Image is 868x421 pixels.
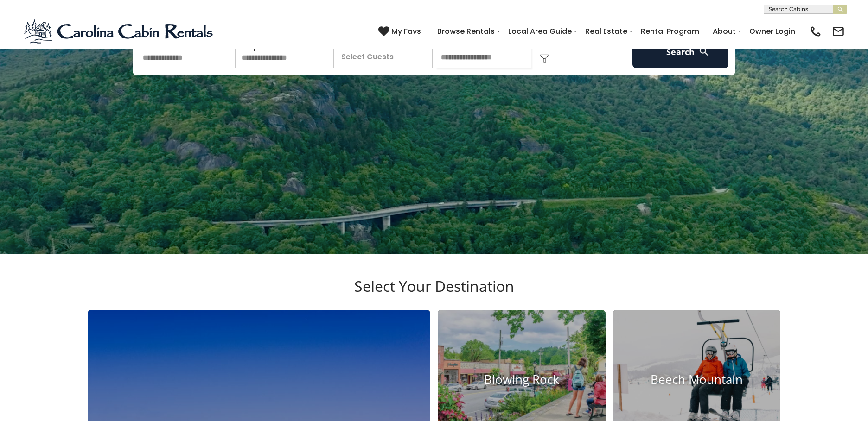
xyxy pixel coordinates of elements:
[433,23,499,39] a: Browse Rentals
[708,23,740,39] a: About
[809,25,822,38] img: phone-regular-black.png
[540,54,549,63] img: filter--v1.png
[504,23,576,39] a: Local Area Guide
[632,36,728,68] button: Search
[438,372,606,387] h4: Blowing Rock
[698,46,710,57] img: search-regular-white.png
[832,25,845,38] img: mail-regular-black.png
[745,23,800,39] a: Owner Login
[86,277,782,310] h3: Select Your Destination
[391,25,421,37] span: My Favs
[23,18,216,45] img: Blue-2.png
[378,25,423,38] a: My Favs
[613,372,781,387] h4: Beech Mountain
[636,23,704,39] a: Rental Program
[581,23,632,39] a: Real Estate
[337,36,432,68] p: Select Guests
